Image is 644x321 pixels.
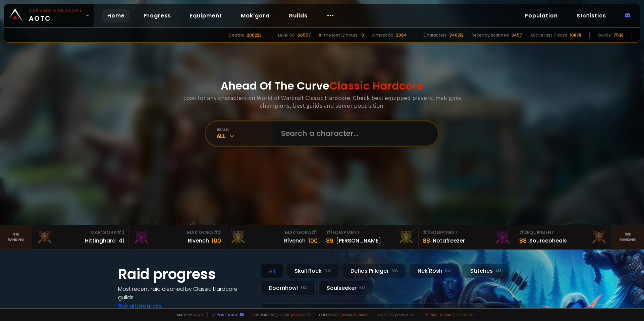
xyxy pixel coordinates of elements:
small: EU [495,267,501,274]
div: 100 [308,236,318,245]
small: Classic Hardcore [29,7,83,13]
div: 2064 [396,32,407,38]
div: Equipment [423,229,511,236]
div: 3457 [512,32,522,38]
div: 88 [423,236,430,245]
div: Almost 60 [372,32,393,38]
div: Soulseeker [318,281,373,295]
a: Progress [138,9,176,22]
span: Classic Hardcore [329,78,423,93]
div: Defias Pillager [342,264,407,278]
span: v. d752d5 - production [374,312,414,317]
span: Support me, [248,312,311,317]
a: Terms [425,312,437,317]
span: # 2 [213,229,221,236]
a: #2Equipment88Notafreezer [419,225,515,249]
a: Equipment [184,9,227,22]
div: Characters [423,32,447,38]
a: Report a bug [212,312,238,317]
a: a fan [193,312,203,317]
a: Statistics [571,9,611,22]
div: Guilds [598,32,611,38]
div: realm [217,127,273,132]
div: Rîvench [284,236,306,245]
input: Search a character... [277,121,430,146]
span: # 1 [326,229,332,236]
a: Consent [457,312,475,317]
span: # 3 [117,229,124,236]
h1: Raid progress [118,264,252,285]
span: # 3 [519,229,527,236]
div: Nek'Rosh [409,264,459,278]
div: Recently scanned [472,32,509,38]
div: Deaths [229,32,244,38]
h3: Look for any characters on World of Warcraft Classic Hardcore. Check best equipped players, mak'g... [180,94,464,109]
div: 206223 [247,32,262,38]
a: a month agozgpetri on godDefias Pillager8 /90 [260,303,526,321]
a: #3Equipment88Sourceoheals [515,225,612,249]
a: Seeranking [612,225,644,249]
div: 89 [326,236,333,245]
div: Mak'Gora [133,229,221,236]
div: Mak'Gora [229,229,318,236]
div: 100 [212,236,221,245]
div: All [260,264,283,278]
div: 7538 [613,32,624,38]
div: Mak'Gora [36,229,124,236]
span: AOTC [29,7,83,23]
div: 13 [360,32,364,38]
div: 10878 [570,32,581,38]
h4: Most recent raid cleaned by Classic Hardcore guilds [118,285,252,302]
div: Equipment [326,229,414,236]
small: NA [301,284,307,291]
a: Mak'Gora#2Rivench100 [129,225,225,249]
div: In the last 12 hours [319,32,358,38]
div: Notafreezer [433,236,465,245]
div: 41 [118,236,124,245]
div: Rivench [188,236,209,245]
div: 846312 [449,32,464,38]
small: EU [359,284,365,291]
div: [PERSON_NAME] [336,236,381,245]
div: 88 [519,236,527,245]
a: Population [519,9,563,22]
a: Mak'gora [235,9,275,22]
a: Classic HardcoreAOTC [4,4,94,27]
small: NA [324,267,331,274]
div: Stitches [462,264,509,278]
div: All [217,132,273,140]
div: Level 60 [278,32,295,38]
a: #1Equipment89[PERSON_NAME] [322,225,419,249]
a: See all progress [118,302,162,310]
h1: Ahead Of The Curve [221,78,423,94]
div: Equipment [519,229,607,236]
a: Mak'Gora#1Rîvench100 [225,225,322,249]
a: Home [102,9,130,22]
div: Skull Rock [286,264,339,278]
span: # 1 [311,229,318,236]
a: Guilds [283,9,313,22]
a: Privacy [440,312,454,317]
span: Made by [173,312,203,317]
div: Hittinghard [85,236,116,245]
span: Checkout [315,312,370,317]
div: Sourceoheals [529,236,567,245]
a: [DOMAIN_NAME] [340,312,370,317]
a: Mak'Gora#3Hittinghard41 [32,225,129,249]
div: Doomhowl [260,281,316,295]
span: # 2 [423,229,430,236]
small: NA [391,267,398,274]
a: Buy me a coffee [277,312,311,317]
small: EU [445,267,451,274]
div: Active last 7 days [530,32,567,38]
div: 66557 [298,32,311,38]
